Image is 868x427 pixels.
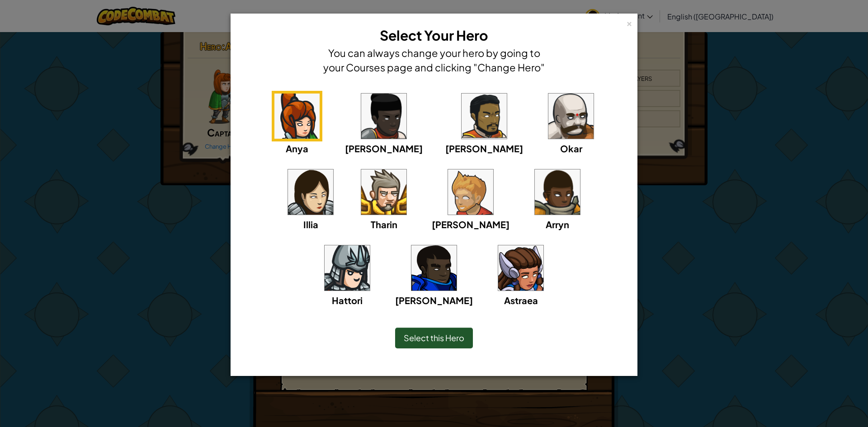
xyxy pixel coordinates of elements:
img: portrait.png [361,169,406,215]
img: portrait.png [535,169,580,215]
span: Tharin [371,219,397,230]
h3: Select Your Hero [321,25,547,46]
img: portrait.png [498,245,543,291]
img: portrait.png [274,94,320,139]
img: portrait.png [462,94,507,139]
img: portrait.png [361,94,406,139]
span: Arryn [546,219,569,230]
span: Astraea [504,295,538,306]
span: Select this Hero [404,333,464,343]
span: Hattori [332,295,363,306]
img: portrait.png [288,169,333,215]
img: portrait.png [548,94,594,139]
img: portrait.png [325,245,370,291]
span: Okar [560,143,582,154]
span: [PERSON_NAME] [445,143,523,154]
div: × [626,18,632,27]
img: portrait.png [448,169,493,215]
span: [PERSON_NAME] [345,143,423,154]
span: Anya [286,143,308,154]
span: Illia [303,219,318,230]
h4: You can always change your hero by going to your Courses page and clicking "Change Hero" [321,46,547,75]
span: [PERSON_NAME] [395,295,473,306]
span: [PERSON_NAME] [432,219,509,230]
img: portrait.png [411,245,457,291]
